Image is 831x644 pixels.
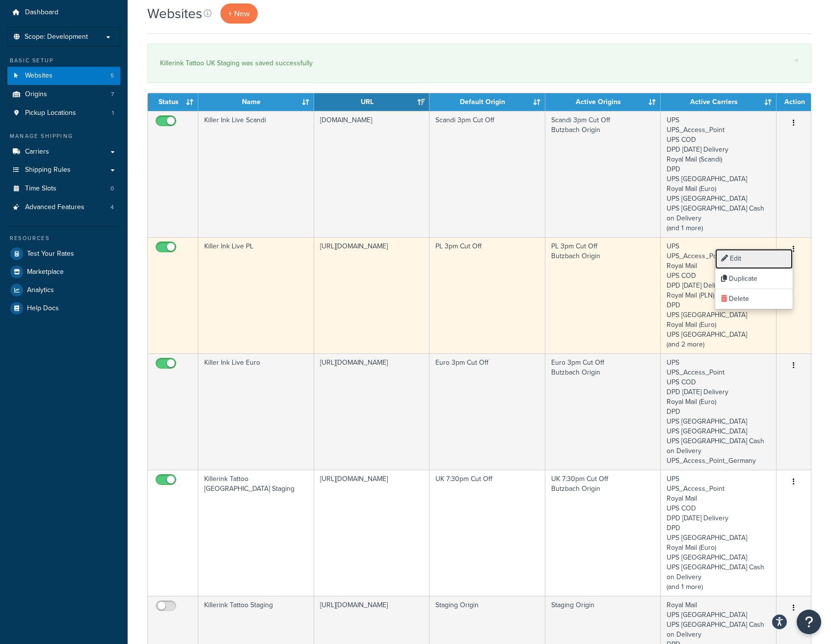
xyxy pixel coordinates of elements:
[7,299,120,317] a: Help Docs
[314,237,429,353] td: [URL][DOMAIN_NAME]
[314,353,429,470] td: [URL][DOMAIN_NAME]
[110,185,114,193] span: 0
[220,3,258,24] a: + New
[715,249,793,269] a: Edit
[7,180,120,198] li: Time Slots
[7,198,120,216] li: Advanced Features
[7,132,120,140] div: Manage Shipping
[198,353,314,470] td: Killer Ink Live Euro
[545,93,661,111] th: Active Origins: activate to sort column ascending
[25,109,76,117] span: Pickup Locations
[7,281,120,299] a: Analytics
[160,56,799,70] div: Killerink Tattoo UK Staging was saved successfully
[661,470,777,596] td: UPS UPS_Access_Point Royal Mail UPS COD DPD [DATE] Delivery DPD UPS [GEOGRAPHIC_DATA] Royal Mail ...
[7,56,120,65] div: Basic Setup
[545,470,661,596] td: UK 7:30pm Cut Off Butzbach Origin
[198,237,314,353] td: Killer Ink Live PL
[715,269,793,289] a: Duplicate
[25,33,88,41] span: Scope: Development
[27,250,74,258] span: Test Your Rates
[429,93,545,111] th: Default Origin: activate to sort column ascending
[25,203,84,212] span: Advanced Features
[661,111,777,237] td: UPS UPS_Access_Point UPS COD DPD [DATE] Delivery Royal Mail (Scandi) DPD UPS [GEOGRAPHIC_DATA] Ro...
[25,185,56,193] span: Time Slots
[7,85,120,104] a: Origins 7
[27,286,54,295] span: Analytics
[314,111,429,237] td: [DOMAIN_NAME]
[27,268,64,276] span: Marketplace
[795,56,799,64] a: ×
[429,353,545,470] td: Euro 3pm Cut Off
[111,90,114,99] span: 7
[25,8,58,17] span: Dashboard
[27,304,59,313] span: Help Docs
[7,245,120,263] a: Test Your Rates
[25,148,49,156] span: Carriers
[25,72,53,80] span: Websites
[429,111,545,237] td: Scandi 3pm Cut Off
[314,470,429,596] td: [URL][DOMAIN_NAME]
[777,93,811,111] th: Action
[147,4,202,23] h1: Websites
[7,234,120,242] div: Resources
[545,237,661,353] td: PL 3pm Cut Off Butzbach Origin
[7,104,120,122] li: Pickup Locations
[198,111,314,237] td: Killer Ink Live Scandi
[110,203,114,212] span: 4
[7,67,120,85] a: Websites 5
[7,67,120,85] li: Websites
[7,104,120,122] a: Pickup Locations 1
[7,161,120,179] a: Shipping Rules
[228,8,250,19] span: + New
[314,93,429,111] th: URL: activate to sort column ascending
[545,111,661,237] td: Scandi 3pm Cut Off Butzbach Origin
[112,109,114,117] span: 1
[429,237,545,353] td: PL 3pm Cut Off
[7,180,120,198] a: Time Slots 0
[7,3,120,22] a: Dashboard
[7,143,120,161] a: Carriers
[110,72,114,80] span: 5
[429,470,545,596] td: UK 7:30pm Cut Off
[715,289,793,309] a: Delete
[25,90,47,99] span: Origins
[198,93,314,111] th: Name: activate to sort column ascending
[7,263,120,281] a: Marketplace
[661,93,777,111] th: Active Carriers: activate to sort column ascending
[7,85,120,104] li: Origins
[797,610,821,634] button: Open Resource Center
[7,198,120,216] a: Advanced Features 4
[661,353,777,470] td: UPS UPS_Access_Point UPS COD DPD [DATE] Delivery Royal Mail (Euro) DPD UPS [GEOGRAPHIC_DATA] UPS ...
[25,166,71,174] span: Shipping Rules
[661,237,777,353] td: UPS UPS_Access_Point Royal Mail UPS COD DPD [DATE] Delivery Royal Mail (PLN) DPD UPS [GEOGRAPHIC_...
[148,93,198,111] th: Status: activate to sort column ascending
[198,470,314,596] td: Killerink Tattoo [GEOGRAPHIC_DATA] Staging
[545,353,661,470] td: Euro 3pm Cut Off Butzbach Origin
